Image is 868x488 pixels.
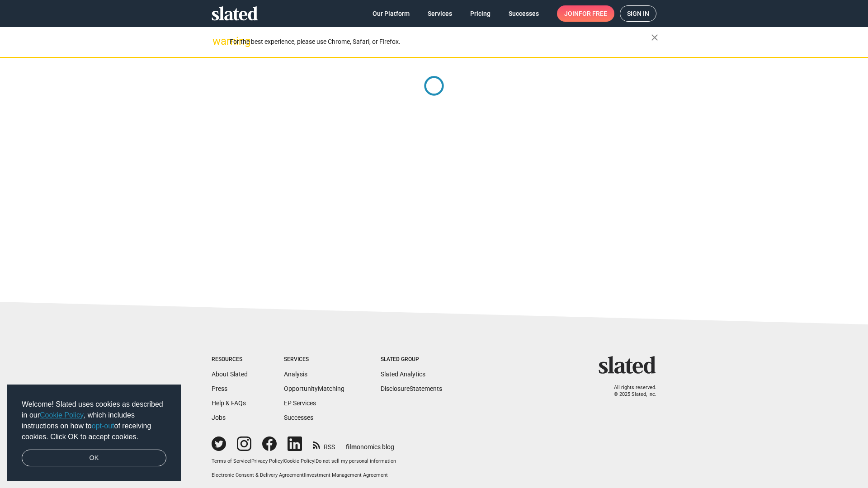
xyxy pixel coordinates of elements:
[501,5,546,22] a: Successes
[212,399,246,407] a: Help & FAQs
[22,450,166,467] a: dismiss cookie message
[305,472,388,478] a: Investment Management Agreement
[381,371,425,378] a: Slated Analytics
[250,458,251,464] span: |
[230,36,651,48] div: For the best experience, please use Chrome, Safari, or Firefox.
[284,385,344,392] a: OpportunityMatching
[509,5,539,22] span: Successes
[620,5,656,22] a: Sign in
[381,356,442,363] div: Slated Group
[212,36,223,47] mat-icon: warning
[284,399,316,407] a: EP Services
[420,5,459,22] a: Services
[627,6,649,21] span: Sign in
[212,414,226,421] a: Jobs
[316,458,396,465] button: Do not sell my personal information
[212,371,248,378] a: About Slated
[564,5,607,22] span: Join
[649,32,660,43] mat-icon: close
[22,399,166,442] span: Welcome! Slated uses cookies as described in our , which includes instructions on how to of recei...
[470,5,491,22] span: Pricing
[40,411,84,419] a: Cookie Policy
[428,5,452,22] span: Services
[463,5,498,22] a: Pricing
[381,385,442,392] a: DisclosureStatements
[313,437,335,451] a: RSS
[212,356,248,363] div: Resources
[557,5,614,22] a: Joinfor free
[7,385,181,481] div: cookieconsent
[92,422,114,430] a: opt-out
[365,5,417,22] a: Our Platform
[251,458,283,464] a: Privacy Policy
[212,385,227,392] a: Press
[284,356,344,363] div: Services
[314,458,316,464] span: |
[346,436,394,451] a: filmonomics blog
[212,458,250,464] a: Terms of Service
[283,458,284,464] span: |
[284,458,314,464] a: Cookie Policy
[284,371,307,378] a: Analysis
[604,385,656,398] p: All rights reserved. © 2025 Slated, Inc.
[284,414,313,421] a: Successes
[212,472,304,478] a: Electronic Consent & Delivery Agreement
[346,443,357,450] span: film
[304,472,305,478] span: |
[373,5,410,22] span: Our Platform
[579,5,607,22] span: for free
